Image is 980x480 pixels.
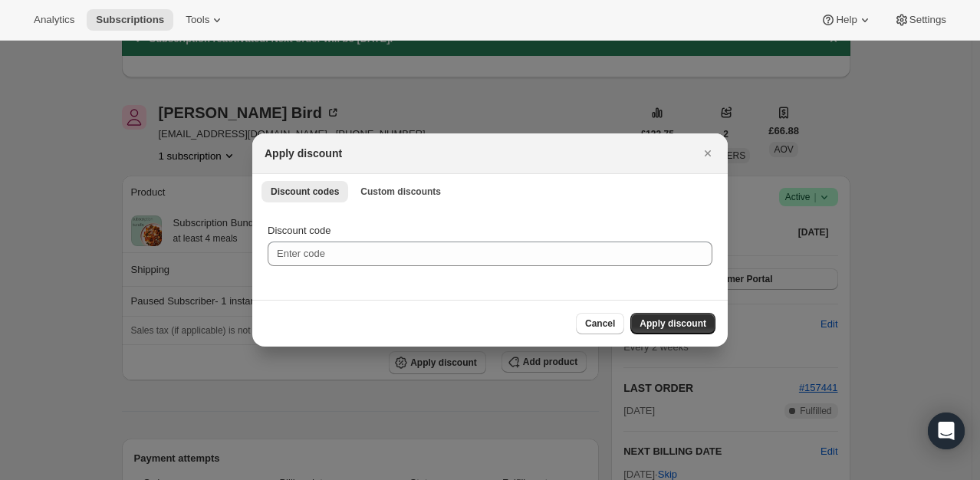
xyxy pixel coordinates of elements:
[252,208,728,300] div: Discount codes
[351,181,450,202] button: Custom discounts
[87,9,173,31] button: Subscriptions
[186,14,209,26] span: Tools
[360,186,441,198] span: Custom discounts
[25,9,84,31] button: Analytics
[268,242,712,266] input: Enter code
[271,186,339,198] span: Discount codes
[96,14,164,26] span: Subscriptions
[697,143,719,164] button: Close
[176,9,234,31] button: Tools
[261,181,348,202] button: Discount codes
[265,146,342,161] h2: Apply discount
[909,14,946,26] span: Settings
[836,14,857,26] span: Help
[268,225,331,236] span: Discount code
[34,14,74,26] span: Analytics
[630,313,715,334] button: Apply discount
[576,313,624,334] button: Cancel
[811,9,881,31] button: Help
[928,413,965,449] div: Open Intercom Messenger
[885,9,955,31] button: Settings
[640,317,706,330] span: Apply discount
[585,317,615,330] span: Cancel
